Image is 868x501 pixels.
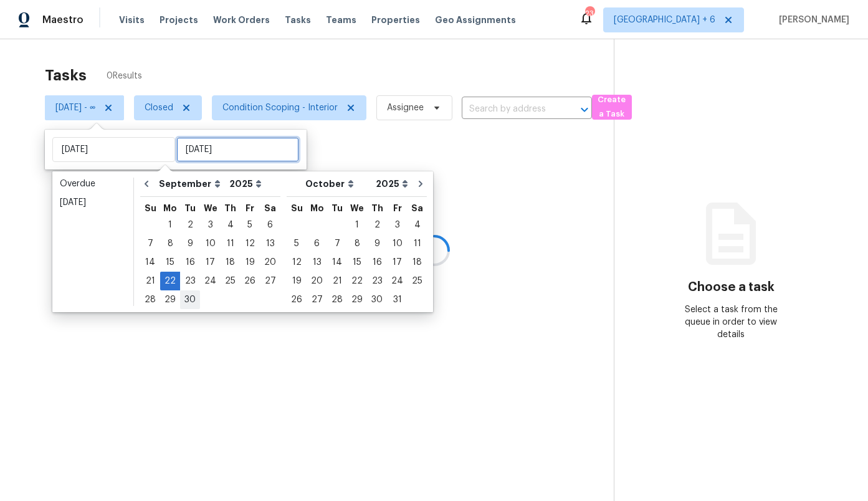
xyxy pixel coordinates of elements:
div: 26 [240,272,260,290]
div: Wed Oct 15 2025 [347,253,367,272]
abbr: Sunday [291,204,303,212]
div: Tue Sep 09 2025 [180,234,200,253]
abbr: Monday [163,204,177,212]
abbr: Friday [246,204,254,212]
div: 21 [140,272,160,290]
abbr: Monday [310,204,324,212]
select: Month [302,174,373,193]
div: 12 [287,254,307,271]
div: Overdue [60,178,126,190]
div: 29 [347,291,367,308]
div: 11 [408,235,427,252]
div: 24 [200,272,221,290]
div: [DATE] [60,196,126,209]
div: 9 [180,235,200,252]
div: 17 [200,254,221,271]
div: Wed Sep 03 2025 [200,216,221,234]
abbr: Wednesday [204,204,217,212]
div: Mon Oct 06 2025 [307,234,327,253]
div: 4 [408,216,427,234]
div: Mon Sep 15 2025 [160,253,180,272]
div: Thu Sep 18 2025 [221,253,240,272]
button: Go to previous month [137,171,156,196]
div: 23 [367,272,387,290]
select: Year [226,174,265,193]
div: Thu Oct 02 2025 [367,216,387,234]
div: Mon Oct 13 2025 [307,253,327,272]
div: 12 [240,235,260,252]
div: 5 [287,235,307,252]
abbr: Sunday [145,204,156,212]
div: Tue Oct 14 2025 [327,253,347,272]
div: 6 [260,216,280,234]
abbr: Saturday [264,204,276,212]
div: 5 [240,216,260,234]
input: Thu, Oct 01 [176,137,299,162]
div: Tue Sep 30 2025 [180,290,200,309]
abbr: Tuesday [184,204,196,212]
div: Tue Oct 21 2025 [327,272,347,290]
div: 22 [347,272,367,290]
div: 7 [327,235,347,252]
abbr: Friday [393,204,402,212]
div: Fri Oct 17 2025 [387,253,408,272]
div: 17 [387,254,408,271]
select: Month [156,174,226,193]
div: Sat Oct 18 2025 [408,253,427,272]
div: Fri Sep 12 2025 [240,234,260,253]
div: 3 [200,216,221,234]
div: Thu Oct 23 2025 [367,272,387,290]
ul: Date picker shortcuts [55,174,130,309]
div: Mon Sep 01 2025 [160,216,180,234]
div: Sun Sep 21 2025 [140,272,160,290]
div: Sun Sep 28 2025 [140,290,160,309]
abbr: Wednesday [350,204,364,212]
div: 6 [307,235,327,252]
div: 8 [347,235,367,252]
abbr: Saturday [411,204,423,212]
div: Mon Oct 20 2025 [307,272,327,290]
div: 9 [367,235,387,252]
div: Mon Sep 22 2025 [160,272,180,290]
div: Thu Sep 04 2025 [221,216,240,234]
div: 29 [160,291,180,308]
div: 1 [347,216,367,234]
div: 22 [160,272,180,290]
div: 28 [140,291,160,308]
div: Tue Sep 23 2025 [180,272,200,290]
div: 7 [140,235,160,252]
div: 19 [287,272,307,290]
div: 20 [260,254,280,271]
div: Fri Oct 03 2025 [387,216,408,234]
div: 16 [367,254,387,271]
div: Thu Oct 09 2025 [367,234,387,253]
abbr: Tuesday [331,204,343,212]
div: 13 [260,235,280,252]
div: 15 [347,254,367,271]
div: Sun Oct 26 2025 [287,290,307,309]
div: Tue Oct 28 2025 [327,290,347,309]
div: 27 [260,272,280,290]
div: Fri Oct 10 2025 [387,234,408,253]
div: 30 [180,291,200,308]
button: Go to next month [411,171,430,196]
div: Wed Oct 29 2025 [347,290,367,309]
div: Sun Sep 14 2025 [140,253,160,272]
div: Fri Oct 31 2025 [387,290,408,309]
div: Wed Sep 17 2025 [200,253,221,272]
div: 30 [367,291,387,308]
div: 23 [180,272,200,290]
div: 2 [180,216,200,234]
div: 2 [367,216,387,234]
input: Start date [52,137,175,162]
div: 27 [307,291,327,308]
div: Sat Oct 25 2025 [408,272,427,290]
div: 25 [408,272,427,290]
div: Thu Oct 16 2025 [367,253,387,272]
div: Mon Sep 08 2025 [160,234,180,253]
div: Sat Sep 06 2025 [260,216,280,234]
abbr: Thursday [371,204,383,212]
div: 234 [585,7,594,20]
select: Year [373,174,411,193]
div: 20 [307,272,327,290]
